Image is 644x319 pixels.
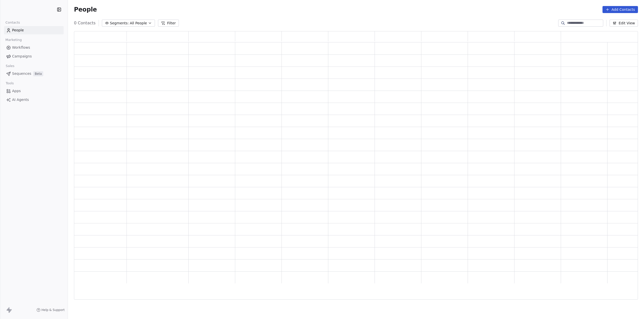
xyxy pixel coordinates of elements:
div: grid [74,42,638,300]
span: Campaigns [12,54,32,59]
a: AI Agents [4,96,64,104]
a: Apps [4,87,64,95]
span: Sales [4,62,17,70]
span: People [12,28,24,33]
button: Filter [158,20,179,27]
span: Segments: [110,21,129,26]
button: Add Contacts [602,6,638,13]
span: Contacts [3,19,22,26]
span: Sequences [12,71,31,76]
span: Apps [12,88,21,94]
span: Tools [4,80,16,87]
span: 0 Contacts [74,20,96,26]
a: Campaigns [4,52,64,60]
span: All People [130,21,147,26]
span: Workflows [12,45,30,50]
a: SequencesBeta [4,70,64,78]
a: Workflows [4,43,64,52]
button: Edit View [610,20,638,27]
span: Marketing [3,36,24,44]
span: AI Agents [12,97,29,102]
span: Help & Support [42,308,65,312]
a: People [4,26,64,34]
span: People [74,6,97,13]
a: Help & Support [36,308,65,312]
span: Beta [33,71,43,76]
